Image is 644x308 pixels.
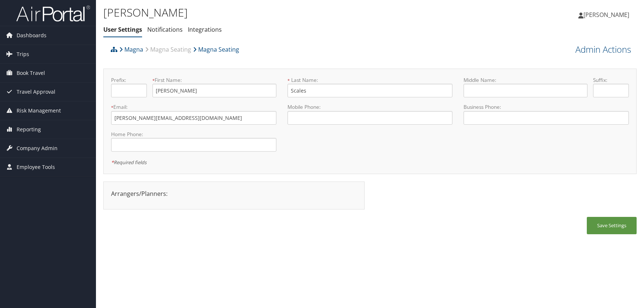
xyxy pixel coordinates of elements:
[111,131,276,138] label: Home Phone:
[193,42,239,57] a: Magna Seating
[147,25,183,34] a: Notifications
[152,76,276,84] label: First Name:
[583,11,629,19] span: [PERSON_NAME]
[575,43,631,56] a: Admin Actions
[17,45,29,63] span: Trips
[111,103,276,111] label: Email:
[111,76,147,84] label: Prefix:
[464,103,629,111] label: Business Phone:
[593,76,629,84] label: Suffix:
[106,189,362,198] div: Arrangers/Planners:
[111,159,147,166] em: Required fields
[287,103,453,111] label: Mobile Phone:
[145,42,191,57] a: Magna Seating
[17,26,47,45] span: Dashboards
[16,5,90,22] img: airportal-logo.png
[578,4,637,26] a: [PERSON_NAME]
[464,76,588,84] label: Middle Name:
[17,139,58,158] span: Company Admin
[17,101,61,120] span: Risk Management
[188,25,222,34] a: Integrations
[103,5,459,20] h1: [PERSON_NAME]
[17,83,55,101] span: Travel Approval
[103,25,142,34] a: User Settings
[287,76,453,84] label: Last Name:
[17,64,45,82] span: Book Travel
[587,217,637,234] button: Save Settings
[119,42,143,57] a: Magna
[17,158,55,176] span: Employee Tools
[17,120,41,139] span: Reporting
